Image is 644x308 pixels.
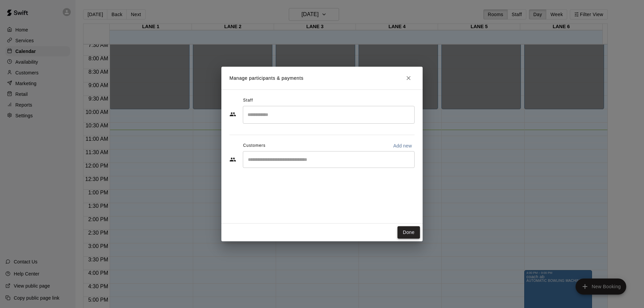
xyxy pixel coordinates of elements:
[397,226,420,239] button: Done
[393,142,412,149] p: Add new
[243,95,253,106] span: Staff
[229,75,304,82] p: Manage participants & payments
[229,156,236,163] svg: Customers
[229,111,236,118] svg: Staff
[390,140,415,151] button: Add new
[243,151,415,168] div: Start typing to search customers...
[402,72,415,84] button: Close
[243,140,266,151] span: Customers
[243,106,415,124] div: Search staff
